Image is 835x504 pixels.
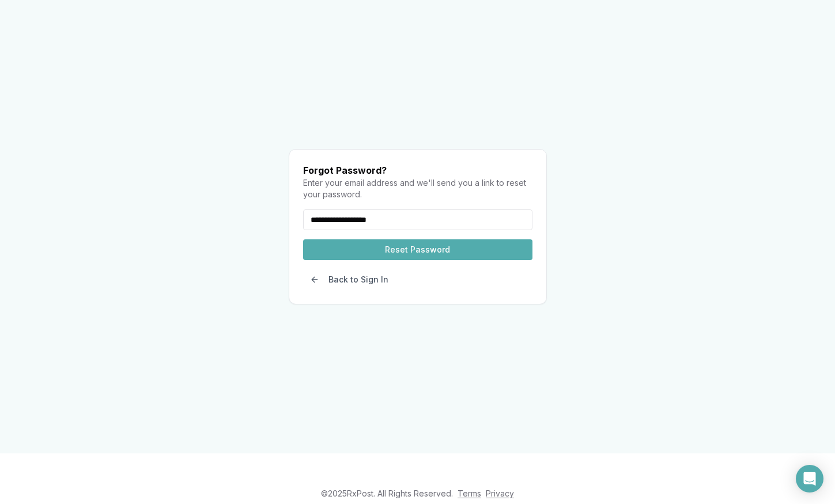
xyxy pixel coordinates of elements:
div: Open Intercom Messenger [796,465,823,492]
a: Back to Sign In [303,275,395,287]
a: Terms [458,488,481,498]
p: Enter your email address and we'll send you a link to reset your password. [303,177,532,200]
h1: Forgot Password? [303,163,532,177]
button: Back to Sign In [303,269,395,290]
button: Reset Password [303,239,532,260]
a: Privacy [486,488,514,498]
